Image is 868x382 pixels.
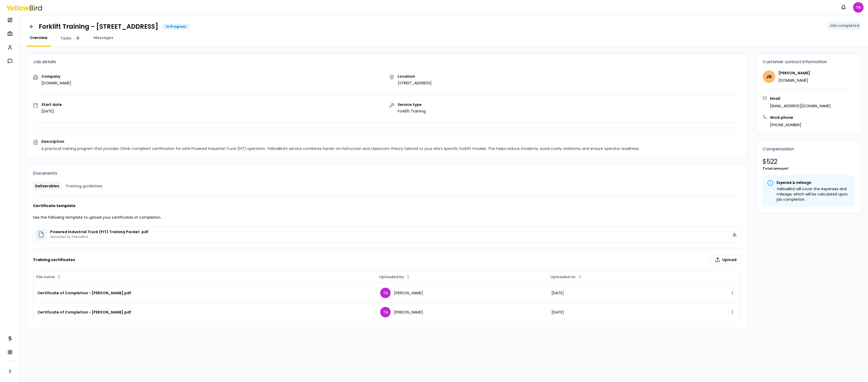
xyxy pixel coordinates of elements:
[763,60,855,64] h3: Customer contact information
[60,36,71,41] span: Tasks
[57,35,84,41] a: Tasks0
[549,273,584,281] button: Uploaded on
[767,186,851,202] div: YellowBird will cover the expenses and mileage, which will be calculated upon job completion.
[551,274,576,280] span: Uploaded on
[770,96,831,101] h3: Email
[398,109,426,114] p: Forklift Training
[552,290,680,296] div: [DATE]
[853,2,864,13] span: TA
[770,115,802,120] h3: Work phone
[50,235,148,239] p: Uploaded by YellowBird
[33,171,741,175] h3: Documents
[34,273,63,281] button: File name
[41,145,741,152] p: A practical training program that provides OSHA-compliant certification for safe Powered Industri...
[770,103,831,109] p: [EMAIL_ADDRESS][DOMAIN_NAME]
[398,103,426,106] p: Service type
[779,70,810,76] h4: [PERSON_NAME]
[90,35,116,40] a: Messages
[377,273,412,281] button: Uploaded by
[41,75,71,78] p: Company
[770,122,802,128] p: [PHONE_NUMBER]
[398,80,432,86] p: [STREET_ADDRESS]
[33,182,61,190] button: Deliverables
[552,310,680,315] div: [DATE]
[64,182,105,190] button: Training guidelines
[380,288,391,298] span: TA
[33,215,741,220] p: Use the following template to upload your certificates of completion.
[763,147,855,151] h3: Compensation
[380,307,391,317] span: TA
[763,70,776,83] span: JK
[26,35,51,40] a: Overview
[41,109,62,114] p: [DATE]
[50,230,148,234] p: Powered Industrial Truck (PIT) Training Packet .pdf
[763,158,855,166] p: $ 522
[379,274,404,280] span: Uploaded by
[39,22,158,31] h1: Forklift Training - [STREET_ADDRESS]
[763,166,855,171] p: Total amount
[41,80,71,86] p: [DOMAIN_NAME]
[33,203,741,208] h3: Certificate template
[30,35,47,40] span: Overview
[33,256,741,264] h3: Training certificates
[37,310,372,315] div: Certificate of Completion - [PERSON_NAME].pdf
[37,290,372,296] div: Certificate of Completion - [PERSON_NAME].pdf
[711,256,741,264] label: Upload
[767,180,851,185] h5: Expense & mileage
[41,140,741,143] p: Description
[394,310,423,315] span: [PERSON_NAME]
[75,35,81,41] div: 0
[94,35,113,40] span: Messages
[394,290,423,296] span: [PERSON_NAME]
[828,21,862,30] button: Job completed
[779,78,810,83] p: [DOMAIN_NAME]
[33,60,741,64] h3: Job details
[36,274,55,280] span: File name
[398,75,432,78] p: Location
[41,103,62,106] p: Start date
[163,24,189,30] div: In Progress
